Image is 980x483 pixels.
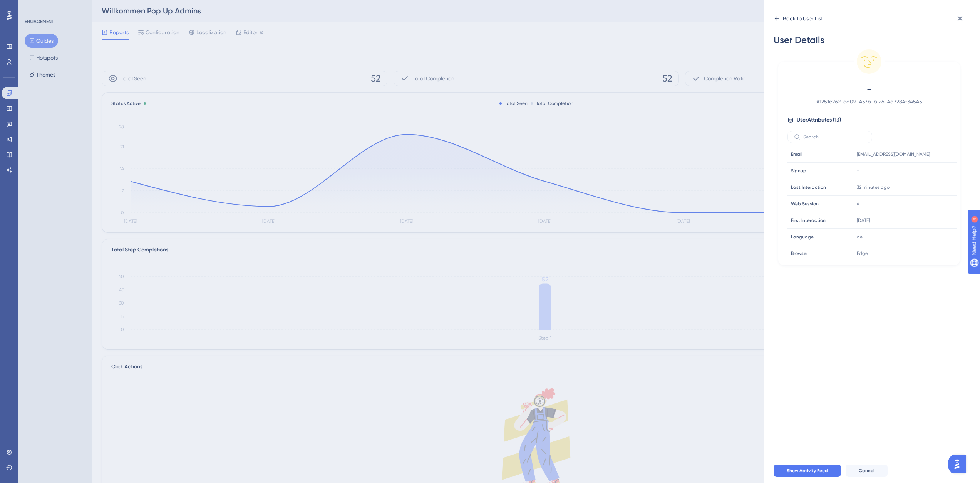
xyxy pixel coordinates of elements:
[803,134,866,140] input: Search
[857,201,859,207] span: 4
[787,468,828,474] span: Show Activity Feed
[18,2,48,11] span: Need Help?
[857,250,868,256] span: Edge
[791,151,802,157] span: Email
[797,115,841,125] span: User Attributes ( 13 )
[774,34,965,46] div: User Details
[791,234,814,240] span: Language
[801,83,937,95] span: -
[857,185,890,190] time: 32 minutes ago
[791,168,806,174] span: Signup
[774,465,841,477] button: Show Activity Feed
[857,151,930,157] span: [EMAIL_ADDRESS][DOMAIN_NAME]
[801,97,937,106] span: # 1251e262-ea09-437b-b126-4d7284f34545
[791,217,826,223] span: First Interaction
[857,168,859,174] span: -
[948,453,971,476] iframe: UserGuiding AI Assistant Launcher
[54,4,56,10] div: 4
[857,234,863,240] span: de
[791,184,826,190] span: Last Interaction
[859,468,874,474] span: Cancel
[857,218,870,223] time: [DATE]
[791,250,808,256] span: Browser
[791,201,819,207] span: Web Session
[846,465,888,477] button: Cancel
[783,14,823,23] div: Back to User List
